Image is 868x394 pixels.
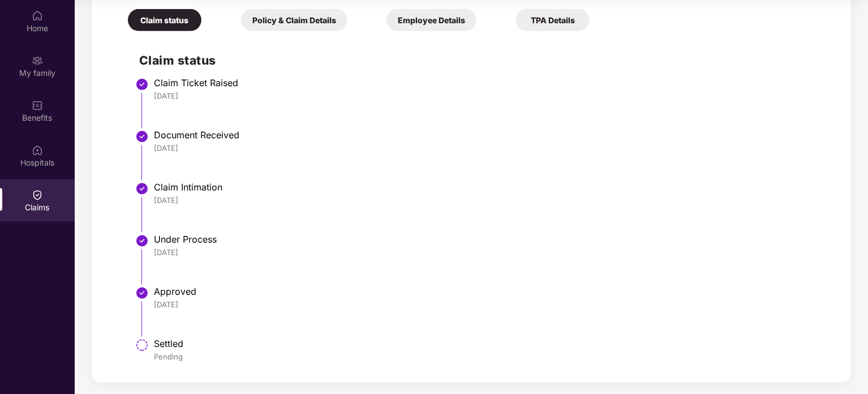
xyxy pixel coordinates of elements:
div: Claim status [128,9,201,31]
div: Claim Ticket Raised [154,77,826,88]
div: Document Received [154,129,826,141]
img: svg+xml;base64,PHN2ZyBpZD0iSG9zcGl0YWxzIiB4bWxucz0iaHR0cDovL3d3dy53My5vcmcvMjAwMC9zdmciIHdpZHRoPS... [32,145,43,156]
img: svg+xml;base64,PHN2ZyBpZD0iU3RlcC1Eb25lLTMyeDMyIiB4bWxucz0iaHR0cDovL3d3dy53My5vcmcvMjAwMC9zdmciIH... [135,182,149,196]
img: svg+xml;base64,PHN2ZyBpZD0iU3RlcC1Eb25lLTMyeDMyIiB4bWxucz0iaHR0cDovL3d3dy53My5vcmcvMjAwMC9zdmciIH... [135,286,149,300]
img: svg+xml;base64,PHN2ZyBpZD0iQmVuZWZpdHMiIHhtbG5zPSJodHRwOi8vd3d3LnczLm9yZy8yMDAwL3N2ZyIgd2lkdGg9Ij... [32,100,43,111]
div: Claim Intimation [154,181,826,193]
div: Policy & Claim Details [241,9,347,31]
h2: Claim status [139,51,826,70]
img: svg+xml;base64,PHN2ZyBpZD0iQ2xhaW0iIHhtbG5zPSJodHRwOi8vd3d3LnczLm9yZy8yMDAwL3N2ZyIgd2lkdGg9IjIwIi... [32,189,43,201]
img: svg+xml;base64,PHN2ZyB3aWR0aD0iMjAiIGhlaWdodD0iMjAiIHZpZXdCb3g9IjAgMCAyMCAyMCIgZmlsbD0ibm9uZSIgeG... [32,55,43,66]
div: Employee Details [386,9,476,31]
div: Under Process [154,234,826,245]
img: svg+xml;base64,PHN2ZyBpZD0iU3RlcC1Eb25lLTMyeDMyIiB4bWxucz0iaHR0cDovL3d3dy53My5vcmcvMjAwMC9zdmciIH... [135,234,149,248]
img: svg+xml;base64,PHN2ZyBpZD0iU3RlcC1Eb25lLTMyeDMyIiB4bWxucz0iaHR0cDovL3d3dy53My5vcmcvMjAwMC9zdmciIH... [135,130,149,143]
div: [DATE] [154,195,826,205]
div: Approved [154,286,826,297]
div: Settled [154,338,826,349]
div: TPA Details [516,9,590,31]
img: svg+xml;base64,PHN2ZyBpZD0iSG9tZSIgeG1sbnM9Imh0dHA6Ly93d3cudzMub3JnLzIwMDAvc3ZnIiB3aWR0aD0iMjAiIG... [32,10,43,22]
div: Pending [154,351,826,362]
div: [DATE] [154,91,826,101]
div: [DATE] [154,143,826,153]
div: [DATE] [154,247,826,257]
img: svg+xml;base64,PHN2ZyBpZD0iU3RlcC1Eb25lLTMyeDMyIiB4bWxucz0iaHR0cDovL3d3dy53My5vcmcvMjAwMC9zdmciIH... [135,78,149,91]
div: [DATE] [154,299,826,310]
img: svg+xml;base64,PHN2ZyBpZD0iU3RlcC1QZW5kaW5nLTMyeDMyIiB4bWxucz0iaHR0cDovL3d3dy53My5vcmcvMjAwMC9zdm... [135,338,149,352]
